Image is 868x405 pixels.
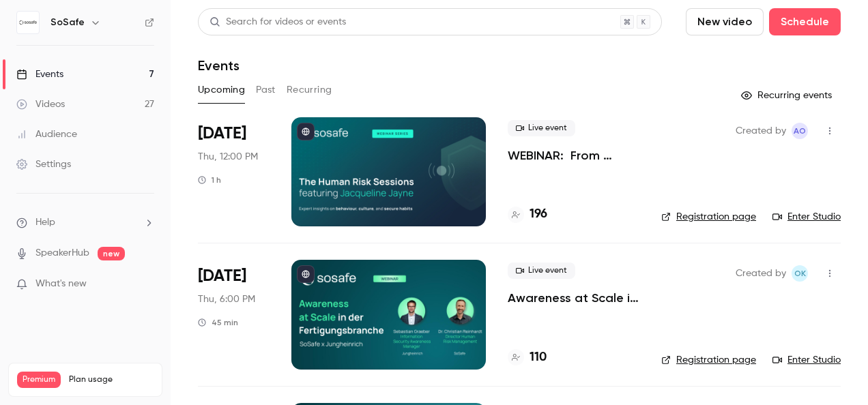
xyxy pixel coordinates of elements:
[98,247,125,260] span: new
[35,215,55,230] span: Help
[736,123,786,139] span: Created by
[35,246,89,260] a: SpeakerHub
[792,123,808,139] span: Alba Oni
[198,175,221,185] div: 1 h
[16,97,65,111] div: Videos
[16,215,154,230] li: help-dropdown-opener
[530,348,547,367] h4: 110
[508,348,547,367] a: 110
[198,123,246,145] span: [DATE]
[735,85,841,106] button: Recurring events
[50,16,85,29] h6: SoSafe
[256,79,276,101] button: Past
[198,79,245,101] button: Upcoming
[769,8,841,35] button: Schedule
[508,290,639,306] a: Awareness at Scale in der Fertigungsbranche
[198,317,238,328] div: 45 min
[508,262,575,279] span: Live event
[772,353,841,367] a: Enter Studio
[661,210,756,224] a: Registration page
[69,374,154,385] span: Plan usage
[198,292,255,306] span: Thu, 6:00 PM
[198,117,270,226] div: Sep 4 Thu, 12:00 PM (Australia/Sydney)
[661,353,756,367] a: Registration page
[792,265,808,282] span: Olga Krukova
[198,265,246,287] span: [DATE]
[794,123,806,139] span: AO
[686,8,764,35] button: New video
[17,372,61,388] span: Premium
[198,57,240,74] h1: Events
[16,67,63,81] div: Events
[736,265,786,282] span: Created by
[16,157,71,171] div: Settings
[138,278,154,290] iframe: Noticeable Trigger
[508,120,575,136] span: Live event
[35,277,87,291] span: What's new
[287,79,332,101] button: Recurring
[198,150,258,164] span: Thu, 12:00 PM
[209,15,346,29] div: Search for videos or events
[198,260,270,369] div: Sep 4 Thu, 10:00 AM (Europe/Berlin)
[16,127,77,141] div: Audience
[772,210,841,224] a: Enter Studio
[794,265,806,282] span: OK
[508,205,547,224] a: 196
[530,205,547,224] h4: 196
[508,147,639,164] a: WEBINAR: From Security Awareness Training to Human Risk Management
[17,12,39,33] img: SoSafe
